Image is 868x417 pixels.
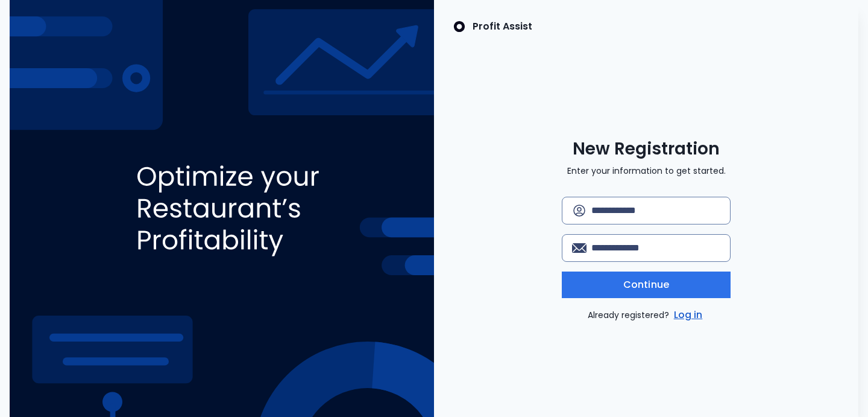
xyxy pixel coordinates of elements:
img: SpotOn Logo [453,19,465,34]
p: Enter your information to get started. [567,165,726,177]
span: New Registration [573,138,720,160]
button: Continue [562,272,731,298]
p: Already registered? [588,308,705,322]
a: Log in [671,308,705,322]
span: Continue [623,278,669,292]
p: Profit Assist [473,19,532,34]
